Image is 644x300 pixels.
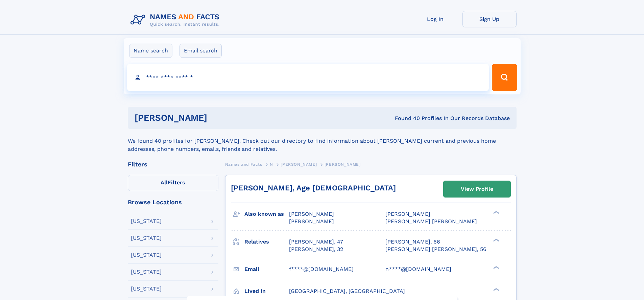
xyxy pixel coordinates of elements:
h3: Relatives [244,236,289,248]
a: Names and Facts [225,160,262,168]
span: All [161,179,168,186]
span: [PERSON_NAME] [325,162,361,167]
h1: [PERSON_NAME] [135,114,301,122]
span: [PERSON_NAME] [289,211,334,217]
div: [US_STATE] [131,269,162,275]
div: [US_STATE] [131,252,162,258]
input: search input [127,64,489,91]
div: [US_STATE] [131,218,162,224]
div: [US_STATE] [131,235,162,241]
div: ❯ [492,265,500,270]
div: We found 40 profiles for [PERSON_NAME]. Check out our directory to find information about [PERSON... [128,129,517,153]
label: Email search [180,44,222,58]
span: N [270,162,273,167]
span: [PERSON_NAME] [385,211,430,217]
span: [PERSON_NAME] [289,218,334,225]
a: N [270,160,273,168]
div: Found 40 Profiles In Our Records Database [301,115,510,122]
a: [PERSON_NAME] [281,160,317,168]
label: Name search [129,44,172,58]
h3: Also known as [244,208,289,220]
a: [PERSON_NAME], 32 [289,246,343,253]
span: [GEOGRAPHIC_DATA], [GEOGRAPHIC_DATA] [289,288,405,294]
span: [PERSON_NAME] [281,162,317,167]
a: [PERSON_NAME] [PERSON_NAME], 56 [385,246,486,253]
h3: Lived in [244,285,289,297]
div: ❯ [492,287,500,292]
label: Filters [128,175,218,191]
a: Sign Up [462,11,517,27]
button: Search Button [492,64,517,91]
div: Browse Locations [128,199,218,205]
a: Log In [408,11,462,27]
a: [PERSON_NAME], 66 [385,238,440,246]
div: [US_STATE] [131,286,162,292]
a: [PERSON_NAME], 47 [289,238,343,246]
h3: Email [244,263,289,275]
img: Logo Names and Facts [128,11,225,29]
a: [PERSON_NAME], Age [DEMOGRAPHIC_DATA] [231,184,396,192]
div: View Profile [461,181,493,197]
span: [PERSON_NAME] [PERSON_NAME] [385,218,477,225]
a: View Profile [444,181,510,197]
div: ❯ [492,210,500,215]
div: ❯ [492,238,500,242]
div: Filters [128,161,218,167]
